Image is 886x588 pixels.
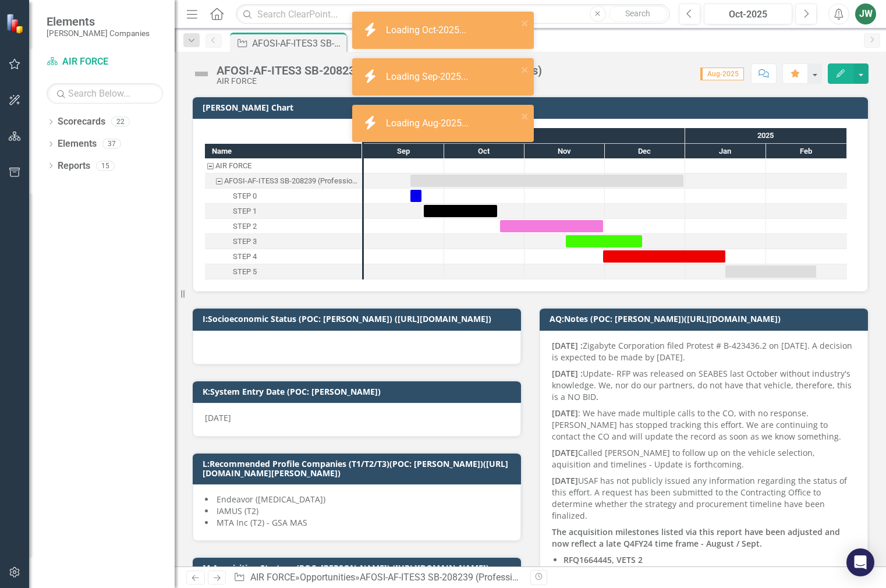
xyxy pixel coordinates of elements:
[205,189,362,204] div: Task: Start date: 2024-09-18 End date: 2024-09-22
[203,459,515,477] h3: L:Recommended Profile Companies (T1/T2/T3)(POC: [PERSON_NAME])([URL][DOMAIN_NAME][PERSON_NAME])
[217,64,542,77] div: AFOSI-AF-ITES3 SB-208239 (Professional IT Support Services)
[233,204,257,219] div: STEP 1
[111,117,130,127] div: 22
[552,526,840,549] strong: The acquisition milestones listed via this report have been adjusted and now reflect a late Q4FY2...
[410,175,683,187] div: Task: Start date: 2024-09-18 End date: 2024-12-31
[205,264,362,279] div: Task: Start date: 2025-01-16 End date: 2025-02-18
[47,55,163,69] a: AIR FORCE
[205,249,362,264] div: STEP 4
[552,447,578,458] strong: [DATE]
[205,412,231,423] span: [DATE]
[205,234,362,249] div: Task: Start date: 2024-11-16 End date: 2024-12-15
[550,314,862,323] h3: AQ:Notes (POC: [PERSON_NAME])([URL][DOMAIN_NAME])
[236,4,670,24] input: Search ClearPoint...
[552,340,583,351] strong: [DATE] :
[233,571,522,585] div: » »
[564,566,650,577] strong: RFQ1664443, STARS III
[386,24,469,37] div: Loading Oct-2025...
[205,219,362,234] div: STEP 2
[252,36,343,51] div: AFOSI-AF-ITES3 SB-208239 (Professional IT Support Services)
[102,139,121,149] div: 37
[685,144,766,159] div: Jan
[205,219,362,234] div: Task: Start date: 2024-10-22 End date: 2024-11-30
[552,368,583,379] strong: [DATE] :
[205,204,362,219] div: Task: Start date: 2024-09-23 End date: 2024-10-21
[855,3,876,24] button: JW
[233,249,257,264] div: STEP 4
[360,572,616,583] div: AFOSI-AF-ITES3 SB-208239 (Professional IT Support Services)
[203,564,515,572] h3: M:Acquisition Strategy (POC: [PERSON_NAME]) ([URL][DOMAIN_NAME])
[203,314,515,323] h3: I:Socioeconomic Status (POC: [PERSON_NAME]) ([URL][DOMAIN_NAME])
[605,144,685,159] div: Dec
[58,160,90,173] a: Reports
[552,445,856,473] p: Called [PERSON_NAME] to follow up on the vehicle selection, aquisition and timelines - Update is ...
[96,161,115,171] div: 15
[521,109,529,123] button: close
[552,408,578,419] strong: [DATE]
[205,158,362,173] div: AIR FORCE
[205,144,362,158] div: Name
[205,158,362,173] div: Task: AIR FORCE Start date: 2024-09-18 End date: 2024-09-19
[205,204,362,219] div: STEP 1
[205,234,362,249] div: STEP 3
[233,234,257,249] div: STEP 3
[386,70,471,84] div: Loading Sep-2025...
[521,63,529,76] button: close
[205,189,362,204] div: STEP 0
[766,144,847,159] div: Feb
[58,137,97,151] a: Elements
[205,173,362,189] div: Task: Start date: 2024-09-18 End date: 2024-12-31
[708,8,788,22] div: Oct-2025
[250,572,295,583] a: AIR FORCE
[625,9,650,18] span: Search
[552,405,856,445] p: : We have made multiple calls to the CO, with no response. [PERSON_NAME] has stopped tracking thi...
[564,554,643,565] strong: RFQ1664445, VETS 2
[233,219,257,234] div: STEP 2
[552,340,856,366] p: Zigabyte Corporation filed Protest # B-423436.2 on [DATE]. A decision is expected to be made by [...
[217,517,307,528] span: MTA Inc (T2) - GSA MAS
[217,494,325,505] span: Endeavor ([MEDICAL_DATA])
[215,158,251,173] div: AIR FORCE
[603,250,725,263] div: Task: Start date: 2024-11-30 End date: 2025-01-16
[704,3,792,24] button: Oct-2025
[233,189,257,204] div: STEP 0
[524,144,605,159] div: Nov
[609,6,667,22] button: Search
[386,117,472,130] div: Loading Aug-2025...
[47,29,150,38] small: [PERSON_NAME] Companies
[192,65,211,83] img: Not Defined
[846,548,874,576] div: Open Intercom Messenger
[224,173,358,189] div: AFOSI-AF-ITES3 SB-208239 (Professional IT Support Services)
[700,68,744,80] span: Aug-2025
[203,387,515,396] h3: K:System Entry Date (POC: [PERSON_NAME])
[552,473,856,524] p: USAF has not publicly issued any information regarding the status of this effort. A request has b...
[596,391,598,402] strong: .
[203,103,862,112] h3: [PERSON_NAME] Chart
[205,264,362,279] div: STEP 5
[300,572,355,583] a: Opportunities
[47,15,150,29] span: Elements
[205,249,362,264] div: Task: Start date: 2024-11-30 End date: 2025-01-16
[217,505,258,516] span: IAMUS (T2)
[217,77,542,86] div: AIR FORCE
[47,83,163,104] input: Search Below...
[424,205,497,217] div: Task: Start date: 2024-09-23 End date: 2024-10-21
[6,13,27,34] img: ClearPoint Strategy
[725,265,816,278] div: Task: Start date: 2025-01-16 End date: 2025-02-18
[205,173,362,189] div: AFOSI-AF-ITES3 SB-208239 (Professional IT Support Services)
[552,475,578,486] strong: [DATE]
[500,220,603,232] div: Task: Start date: 2024-10-22 End date: 2024-11-30
[521,16,529,30] button: close
[552,366,856,405] p: Update- RFP was released on SEABES last October without industry's knowledge. We, nor do our part...
[685,128,847,143] div: 2025
[233,264,257,279] div: STEP 5
[566,235,642,247] div: Task: Start date: 2024-11-16 End date: 2024-12-15
[58,115,105,129] a: Scorecards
